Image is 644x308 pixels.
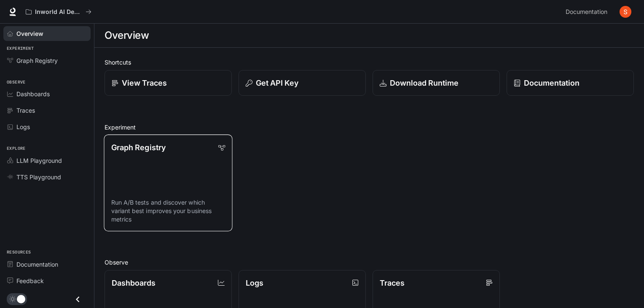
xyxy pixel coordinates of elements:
[3,26,91,41] a: Overview
[566,7,607,17] span: Documentation
[3,86,91,101] a: Dashboards
[617,3,634,20] button: User avatar
[68,291,87,308] button: Close drawer
[507,70,634,96] a: Documentation
[16,276,44,285] span: Feedback
[3,170,91,184] a: TTS Playground
[16,122,30,131] span: Logs
[16,106,35,115] span: Traces
[105,70,232,96] a: View Traces
[16,89,50,98] span: Dashboards
[16,156,62,165] span: LLM Playground
[380,277,405,289] p: Traces
[3,119,91,134] a: Logs
[3,53,91,68] a: Graph Registry
[562,3,614,20] a: Documentation
[524,77,580,89] p: Documentation
[620,6,631,18] img: User avatar
[105,27,149,44] h1: Overview
[16,56,58,65] span: Graph Registry
[239,70,366,96] button: Get API Key
[373,70,500,96] a: Download Runtime
[3,103,91,118] a: Traces
[256,77,298,89] p: Get API Key
[390,77,459,89] p: Download Runtime
[104,135,232,231] a: Graph RegistryRun A/B tests and discover which variant best improves your business metrics
[111,198,225,224] p: Run A/B tests and discover which variant best improves your business metrics
[22,3,95,20] button: All workspaces
[3,273,91,288] a: Feedback
[122,77,167,89] p: View Traces
[112,277,156,289] p: Dashboards
[105,123,634,132] h2: Experiment
[35,8,82,16] p: Inworld AI Demos
[105,258,634,267] h2: Observe
[3,153,91,168] a: LLM Playground
[3,257,91,272] a: Documentation
[16,260,58,269] span: Documentation
[16,173,61,181] span: TTS Playground
[17,294,25,303] span: Dark mode toggle
[111,142,166,153] p: Graph Registry
[16,29,43,38] span: Overview
[105,58,634,67] h2: Shortcuts
[246,277,263,289] p: Logs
